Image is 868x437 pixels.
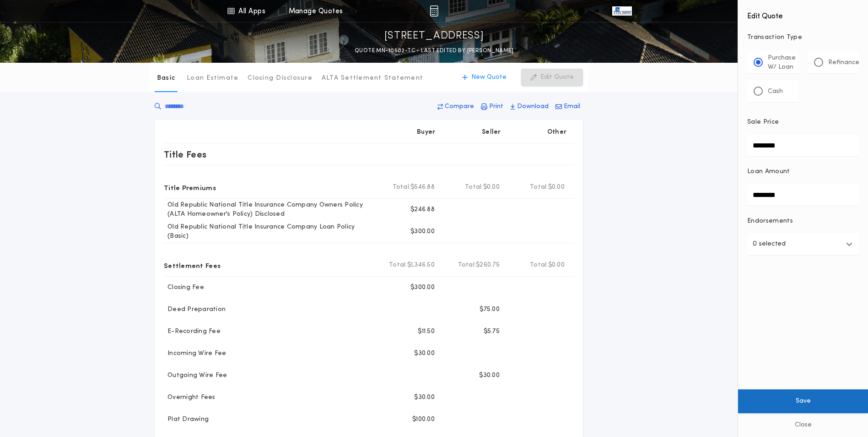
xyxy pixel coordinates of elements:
button: Close [738,413,868,437]
p: Purchase W/ Loan [768,54,796,72]
p: Endorsements [747,217,859,226]
p: Email [564,102,580,111]
button: Print [478,98,506,115]
p: $300.00 [410,283,435,292]
p: Refinance [828,58,859,67]
button: Compare [435,98,477,115]
p: ALTA Settlement Statement [322,74,423,83]
button: Email [553,98,583,115]
p: QUOTE MN-10502-TC - LAST EDITED BY [PERSON_NAME] [355,46,513,55]
p: Basic [157,74,175,83]
p: $30.00 [414,393,435,402]
p: $30.00 [414,349,435,358]
p: Compare [445,102,474,111]
button: New Quote [453,69,516,86]
img: vs-icon [612,6,631,16]
span: $260.75 [476,261,500,270]
p: Edit Quote [540,73,574,82]
p: Overnight Fees [164,393,216,402]
p: $246.88 [410,205,435,214]
b: Total: [458,261,476,270]
p: Closing Fee [164,283,204,292]
p: Title Fees [164,147,207,162]
p: $100.00 [412,415,435,424]
p: Print [489,102,503,111]
p: Transaction Type [747,33,859,42]
p: Plat Drawing [164,415,209,424]
p: Incoming Wire Fee [164,349,226,358]
p: $30.00 [479,371,500,380]
b: Total: [389,261,407,270]
span: $0.00 [548,183,565,192]
p: Title Premiums [164,180,216,195]
p: 0 selected [753,239,786,250]
p: Cash [768,87,783,96]
p: Settlement Fees [164,258,221,273]
span: $546.88 [410,183,435,192]
p: $300.00 [410,227,435,236]
button: Save [738,389,868,413]
button: Edit Quote [521,69,583,86]
p: [STREET_ADDRESS] [384,29,484,44]
button: 0 selected [747,233,859,255]
b: Total: [393,183,411,192]
p: Other [547,128,566,137]
p: Loan Amount [747,167,790,176]
span: $0.00 [548,261,565,270]
p: $5.75 [484,327,500,336]
p: Download [517,102,549,111]
p: Sale Price [747,118,779,127]
p: Old Republic National Title Insurance Company Loan Policy (Basic) [164,223,377,241]
span: $0.00 [483,183,500,192]
input: Loan Amount [747,184,859,206]
b: Total: [530,261,548,270]
b: Total: [530,183,548,192]
p: Deed Preparation [164,305,226,314]
p: $11.50 [418,327,435,336]
p: $75.00 [480,305,500,314]
p: Outgoing Wire Fee [164,371,227,380]
input: Sale Price [747,134,859,156]
p: Loan Estimate [187,74,238,83]
p: Old Republic National Title Insurance Company Owners Policy (ALTA Homeowner's Policy) Disclosed [164,201,377,219]
p: E-Recording Fee [164,327,221,336]
img: img [430,5,438,16]
p: Buyer [417,128,435,137]
p: Closing Disclosure [248,74,313,83]
p: New Quote [471,73,507,82]
b: Total: [465,183,483,192]
h4: Edit Quote [747,5,859,22]
span: $1,346.50 [407,261,435,270]
p: Seller [482,128,501,137]
button: Download [507,98,551,115]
